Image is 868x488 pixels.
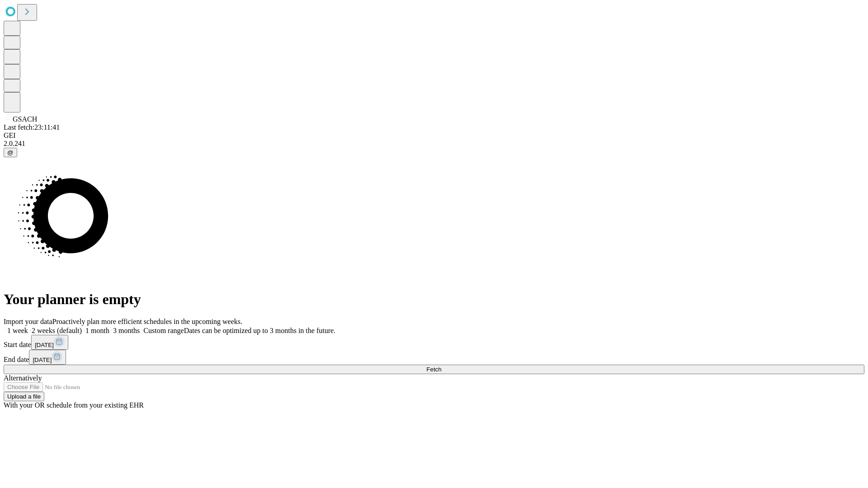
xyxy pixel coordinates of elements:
[143,327,184,334] span: Custom range
[4,401,144,409] span: With your OR schedule from your existing EHR
[52,318,242,325] span: Proactively plan more efficient schedules in the upcoming weeks.
[31,335,68,350] button: [DATE]
[113,327,140,334] span: 3 months
[4,123,60,131] span: Last fetch: 23:11:41
[184,327,335,334] span: Dates can be optimized up to 3 months in the future.
[4,392,44,401] button: Upload a file
[4,131,864,140] div: GEI
[4,148,17,157] button: @
[85,327,109,334] span: 1 month
[7,327,28,334] span: 1 week
[4,374,42,382] span: Alternatively
[4,140,864,148] div: 2.0.241
[33,357,52,363] span: [DATE]
[4,318,52,325] span: Import your data
[4,365,864,374] button: Fetch
[426,366,441,373] span: Fetch
[29,350,66,365] button: [DATE]
[4,291,864,308] h1: Your planner is empty
[4,350,864,365] div: End date
[4,335,864,350] div: Start date
[32,327,82,334] span: 2 weeks (default)
[13,115,37,123] span: GSACH
[35,342,54,348] span: [DATE]
[7,149,14,156] span: @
